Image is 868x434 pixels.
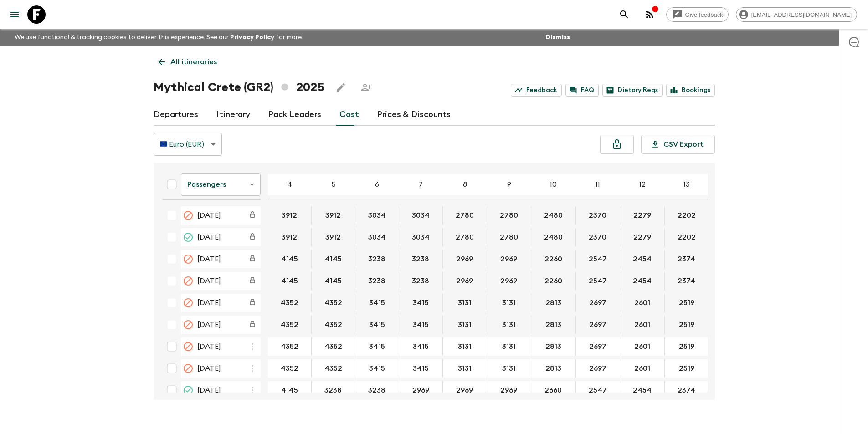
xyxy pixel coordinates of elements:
div: 30 Aug 2025; 13 [665,359,709,378]
button: 2601 [623,359,661,378]
button: 3034 [401,228,441,246]
div: 03 May 2025; 4 [268,206,312,225]
div: 07 Jun 2025; 6 [355,250,399,268]
p: 9 [507,179,511,190]
div: 24 May 2025; 9 [487,228,531,246]
button: 2697 [578,316,617,334]
button: 2697 [578,337,617,356]
button: 2697 [578,294,617,312]
div: 06 Sep 2025; 4 [268,381,312,399]
p: 4 [287,179,292,190]
div: 26 Jul 2025; 4 [268,316,312,334]
div: 24 May 2025; 8 [443,228,487,246]
span: [DATE] [197,319,221,330]
button: 4145 [270,272,309,290]
span: [EMAIL_ADDRESS][DOMAIN_NAME] [746,11,857,18]
button: 2202 [667,228,707,246]
div: 23 Aug 2025; 6 [355,337,399,356]
p: 10 [550,179,557,190]
div: 28 Jun 2025; 13 [665,272,709,290]
div: 12 Jul 2025; 7 [399,294,443,312]
div: 28 Jun 2025; 5 [312,272,355,290]
div: 24 May 2025; 12 [620,228,665,246]
div: 07 Jun 2025; 10 [531,250,576,268]
button: 2780 [445,228,485,246]
a: Cost [339,104,359,126]
div: 28 Jun 2025; 8 [443,272,487,290]
div: 03 May 2025; 13 [665,206,709,225]
div: 06 Sep 2025; 9 [487,381,531,399]
button: 3415 [358,337,396,356]
button: 2780 [489,228,529,246]
a: Dietary Reqs [602,84,663,97]
div: 06 Sep 2025; 8 [443,381,487,399]
span: [DATE] [197,232,221,243]
div: 07 Jun 2025; 4 [268,250,312,268]
a: Itinerary [216,104,250,126]
div: 12 Jul 2025; 12 [620,294,665,312]
button: 3034 [401,206,441,225]
button: 2370 [578,206,617,225]
div: Costs are fixed. The departure date (03 May 2025) has passed [244,207,261,224]
button: 3131 [447,316,483,334]
span: [DATE] [197,385,221,396]
div: 06 Sep 2025; 5 [312,381,355,399]
button: 3131 [447,359,483,378]
a: Prices & Discounts [377,104,451,126]
a: Bookings [666,84,715,97]
button: 2969 [489,250,528,268]
button: 3415 [358,316,396,334]
button: Unlock costs [600,135,634,154]
div: 12 Jul 2025; 11 [576,294,620,312]
div: 23 Aug 2025; 13 [665,337,709,356]
p: 5 [331,179,336,190]
svg: Cancelled [183,254,194,265]
div: 23 Aug 2025; 10 [531,337,576,356]
div: 30 Aug 2025; 7 [399,359,443,378]
div: 07 Jun 2025; 9 [487,250,531,268]
div: Costs are fixed. The departure date (07 Jun 2025) has passed [244,251,261,267]
span: [DATE] [197,297,221,308]
button: 4352 [313,337,353,356]
div: 06 Sep 2025; 6 [355,381,399,399]
button: 2969 [489,381,528,399]
div: 30 Aug 2025; 4 [268,359,312,378]
button: 4352 [270,359,309,378]
button: 2480 [533,228,574,246]
button: 2260 [534,272,573,290]
div: 26 Jul 2025; 12 [620,316,665,334]
button: 2454 [622,250,663,268]
button: 2813 [534,316,572,334]
button: 2519 [668,337,705,356]
button: 2480 [533,206,574,225]
div: 24 May 2025; 7 [399,228,443,246]
button: 4145 [314,272,353,290]
div: 07 Jun 2025; 8 [443,250,487,268]
a: FAQ [565,84,599,97]
div: 03 May 2025; 8 [443,206,487,225]
div: Costs are fixed. The departure date (26 Jul 2025) has passed [244,317,261,333]
button: 2547 [578,250,618,268]
button: 2519 [668,359,705,378]
div: 30 Aug 2025; 12 [620,359,665,378]
svg: Cancelled [183,363,194,374]
div: [EMAIL_ADDRESS][DOMAIN_NAME] [736,7,857,22]
button: 3415 [358,294,396,312]
button: Edit this itinerary [332,78,350,97]
button: 2660 [534,381,573,399]
div: 26 Jul 2025; 7 [399,316,443,334]
span: [DATE] [197,363,221,374]
div: Costs are fixed. The departure date (12 Jul 2025) has passed [244,295,261,311]
div: Select all [163,175,181,194]
div: 12 Jul 2025; 13 [665,294,709,312]
svg: Cancelled [183,341,194,352]
button: 2260 [534,250,573,268]
div: 24 May 2025; 11 [576,228,620,246]
a: Departures [154,104,198,126]
button: 2519 [668,294,705,312]
div: 23 Aug 2025; 11 [576,337,620,356]
div: 24 May 2025; 6 [355,228,399,246]
button: CSV Export [641,135,715,154]
div: 03 May 2025; 11 [576,206,620,225]
div: 06 Sep 2025; 10 [531,381,576,399]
